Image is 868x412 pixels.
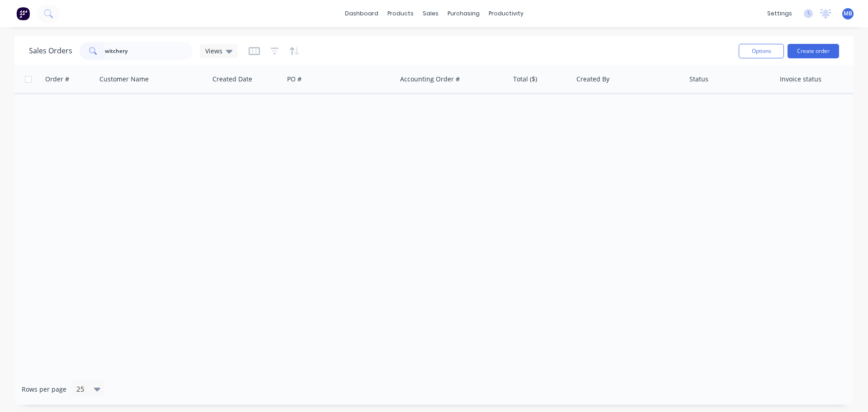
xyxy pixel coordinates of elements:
[788,44,839,58] button: Create order
[780,75,821,84] div: Invoice status
[383,7,418,20] div: products
[400,75,460,84] div: Accounting Order #
[340,7,383,20] a: dashboard
[16,7,30,20] img: Factory
[205,46,222,56] span: Views
[689,75,708,84] div: Status
[513,75,537,84] div: Total ($)
[484,7,528,20] div: productivity
[418,7,443,20] div: sales
[29,47,72,55] h1: Sales Orders
[443,7,484,20] div: purchasing
[22,385,66,394] span: Rows per page
[576,75,609,84] div: Created By
[99,75,149,84] div: Customer Name
[212,75,252,84] div: Created Date
[287,75,302,84] div: PO #
[739,44,784,58] button: Options
[844,9,852,18] span: MB
[105,42,193,60] input: Search...
[763,7,797,20] div: settings
[45,75,69,84] div: Order #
